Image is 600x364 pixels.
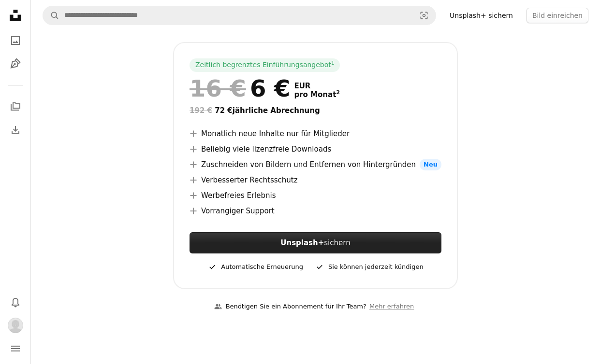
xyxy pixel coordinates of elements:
span: pro Monat [294,90,340,99]
div: 72 € jährliche Abrechnung [190,105,441,116]
strong: Unsplash+ [280,238,324,247]
a: Fotos [6,31,25,50]
div: Automatische Erneuerung [207,261,303,273]
a: Mehr erfahren [366,299,417,315]
button: Visuelle Suche [412,6,436,25]
a: Kollektionen [6,97,25,116]
a: Unsplash+sichern [190,232,441,253]
span: 192 € [190,106,212,115]
sup: 2 [336,89,340,96]
form: Finden Sie Bildmaterial auf der ganzen Webseite [43,6,436,25]
a: Startseite — Unsplash [6,6,25,27]
a: Unsplash+ sichern [444,8,519,23]
li: Werbefreies Erlebnis [190,190,441,201]
button: Profil [6,316,25,335]
sup: 1 [331,60,335,66]
a: 2 [334,90,342,99]
span: Neu [420,159,441,170]
li: Monatlich neue Inhalte nur für Mitglieder [190,128,441,140]
a: Grafiken [6,54,25,73]
div: Benötigen Sie ein Abonnement für Ihr Team? [214,302,366,312]
a: Bisherige Downloads [6,120,25,140]
li: Beliebig viele lizenzfreie Downloads [190,143,441,155]
li: Verbesserter Rechtsschutz [190,174,441,186]
button: Menü [6,339,25,358]
div: Sie können jederzeit kündigen [315,261,424,273]
span: EUR [294,82,340,90]
span: 16 € [190,76,246,101]
button: Unsplash suchen [43,6,59,25]
button: Benachrichtigungen [6,293,25,312]
div: Zeitlich begrenztes Einführungsangebot [190,58,340,72]
li: Vorrangiger Support [190,205,441,217]
li: Zuschneiden von Bildern und Entfernen von Hintergründen [190,159,441,170]
div: 6 € [190,76,290,101]
button: Bild einreichen [527,8,588,23]
img: Avatar von Benutzer Felicitas Heitzeneder [8,318,23,333]
a: 1 [329,60,337,70]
